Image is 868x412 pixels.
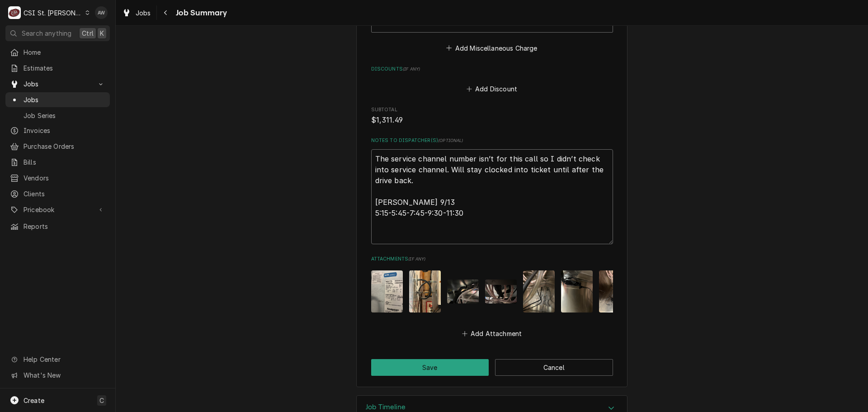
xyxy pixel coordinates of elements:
[24,95,105,104] span: Jobs
[24,79,92,89] span: Jobs
[24,8,82,18] div: CSI St. [PERSON_NAME]
[136,8,151,18] span: Jobs
[22,28,71,38] span: Search anything
[366,403,406,412] h3: Job Timeline
[24,111,105,120] span: Job Series
[24,47,105,57] span: Home
[24,63,105,73] span: Estimates
[24,222,105,231] span: Reports
[159,5,173,20] button: Navigate back
[5,108,110,123] a: Job Series
[24,189,105,199] span: Clients
[460,327,524,340] button: Add Attachment
[371,116,403,124] span: $1,311.49
[371,359,613,376] div: Button Group Row
[403,66,420,71] span: ( if any )
[24,370,104,380] span: What's New
[99,396,104,405] span: C
[24,173,105,183] span: Vendors
[5,186,110,201] a: Clients
[495,359,613,376] button: Cancel
[5,92,110,107] a: Jobs
[5,139,110,154] a: Purchase Orders
[5,123,110,138] a: Invoices
[371,359,489,376] button: Save
[5,202,110,217] a: Go to Pricebook
[5,170,110,185] a: Vendors
[8,6,21,19] div: C
[24,355,104,364] span: Help Center
[82,28,94,38] span: Ctrl
[371,149,613,244] textarea: The service channel number isn’t for this call so I didn’t check into service channel. Will stay ...
[173,7,227,19] span: Job Summary
[447,279,479,303] img: 9eyxQIwQA6eSklFvA2Cq
[371,256,613,263] label: Attachments
[371,66,613,95] div: Discounts
[24,157,105,167] span: Bills
[5,25,110,41] button: Search anythingCtrlK
[95,6,108,19] div: Alexandria Wilp's Avatar
[371,137,613,244] div: Notes to Dispatcher(s)
[371,137,613,144] label: Notes to Dispatcher(s)
[24,142,105,151] span: Purchase Orders
[24,126,105,135] span: Invoices
[523,270,555,313] img: JBm1lyjBQJGrtRs7YQ4v
[5,76,110,91] a: Go to Jobs
[8,6,21,19] div: CSI St. Louis's Avatar
[95,6,108,19] div: AW
[5,61,110,76] a: Estimates
[118,5,155,20] a: Jobs
[371,106,613,126] div: Subtotal
[445,42,539,54] button: Add Miscellaneous Charge
[371,256,613,340] div: Attachments
[485,279,517,303] img: 4gLUgsGeSPmGMtIosBSP
[438,138,463,143] span: ( optional )
[409,270,441,313] img: bh7BZiK8Q6mC0t7wAI9k
[599,270,631,313] img: LEvPv5orQfm6zljKbFIA
[408,256,425,261] span: ( if any )
[5,45,110,60] a: Home
[371,115,613,126] span: Subtotal
[371,359,613,376] div: Button Group
[5,219,110,234] a: Reports
[5,368,110,383] a: Go to What's New
[371,66,613,73] label: Discounts
[465,83,519,95] button: Add Discount
[371,106,613,114] span: Subtotal
[24,397,44,404] span: Create
[5,155,110,170] a: Bills
[371,270,403,313] img: QmD9jnY0QU6TdMpzb2oB
[100,28,104,38] span: K
[24,205,92,214] span: Pricebook
[561,270,593,313] img: EPwpt49ZQxuamdQ7yoTa
[5,352,110,367] a: Go to Help Center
